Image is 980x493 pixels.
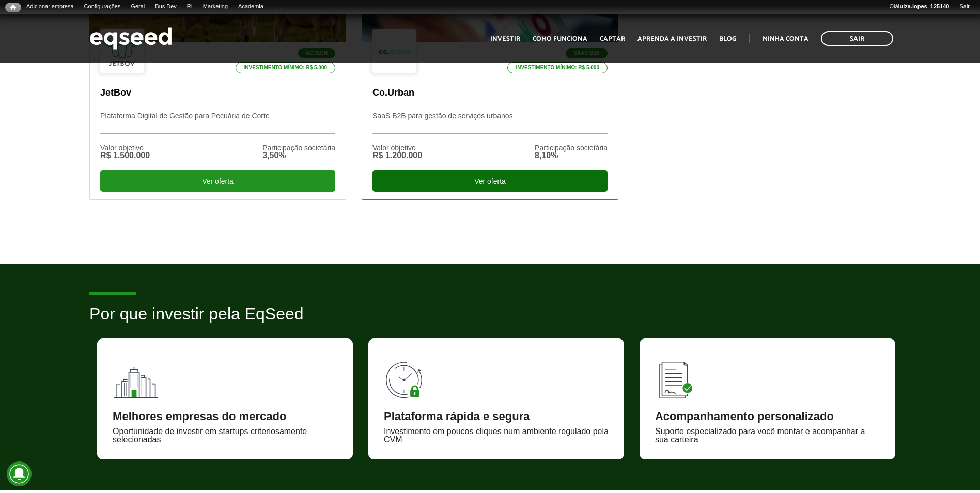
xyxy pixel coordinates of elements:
p: Investimento mínimo: R$ 5.000 [236,62,336,73]
a: Sair [821,31,893,46]
p: Investimento mínimo: R$ 5.000 [507,62,608,73]
p: Co.Urban [372,87,608,99]
a: Início [5,3,21,12]
a: Investir [490,36,520,42]
a: Minha conta [763,36,808,42]
div: Participação societária [262,144,335,151]
div: Oportunidade de investir em startups criteriosamente selecionadas [113,427,337,444]
div: Ver oferta [372,170,608,192]
p: JetBov [100,87,335,99]
a: Aprenda a investir [637,36,707,42]
div: Valor objetivo [372,144,422,151]
h2: Por que investir pela EqSeed [89,305,891,338]
div: Valor objetivo [100,144,150,151]
a: Oláluiza.lopes_125140 [884,3,954,11]
span: Início [10,4,16,11]
div: R$ 1.500.000 [100,151,150,160]
a: Academia [233,3,269,11]
div: Participação societária [535,144,608,151]
img: 90x90_lista.svg [655,354,702,400]
div: Plataforma rápida e segura [384,411,609,422]
div: 3,50% [262,151,335,160]
p: Plataforma Digital de Gestão para Pecuária de Corte [100,112,335,134]
a: Configurações [79,3,126,11]
a: Geral [126,3,150,11]
div: 8,10% [535,151,608,160]
a: Marketing [198,3,233,11]
a: Adicionar empresa [21,3,79,11]
a: Bus Dev [150,3,182,11]
a: Sair [954,3,975,11]
div: Ver oferta [100,170,335,192]
a: RI [182,3,198,11]
div: R$ 1.200.000 [372,151,422,160]
a: Captar [600,36,625,42]
img: 90x90_tempo.svg [384,354,430,400]
div: Investimento em poucos cliques num ambiente regulado pela CVM [384,427,609,444]
a: Blog [719,36,736,42]
strong: luiza.lopes_125140 [898,3,950,9]
a: Como funciona [533,36,587,42]
p: SaaS B2B para gestão de serviços urbanos [372,112,608,134]
div: Suporte especializado para você montar e acompanhar a sua carteira [655,427,880,444]
img: EqSeed [89,25,172,52]
div: Acompanhamento personalizado [655,411,880,422]
img: 90x90_fundos.svg [113,354,159,400]
div: Melhores empresas do mercado [113,411,337,422]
